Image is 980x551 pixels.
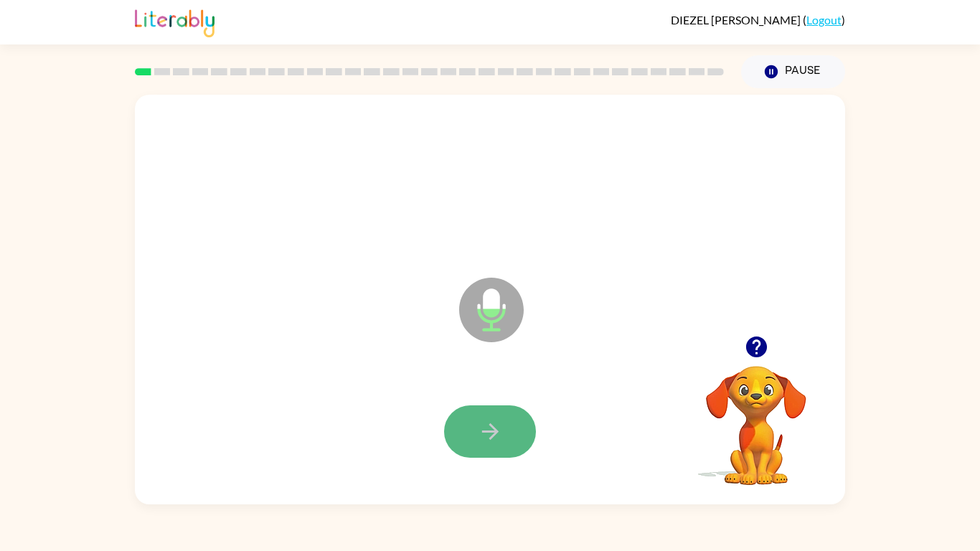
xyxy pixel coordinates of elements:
[806,13,842,27] a: Logout
[741,55,845,88] button: Pause
[671,13,845,27] div: ( )
[684,344,828,487] video: Your browser must support playing .mp4 files to use Literably. Please try using another browser.
[135,6,215,37] img: Literably
[671,13,803,27] span: DIEZEL [PERSON_NAME]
